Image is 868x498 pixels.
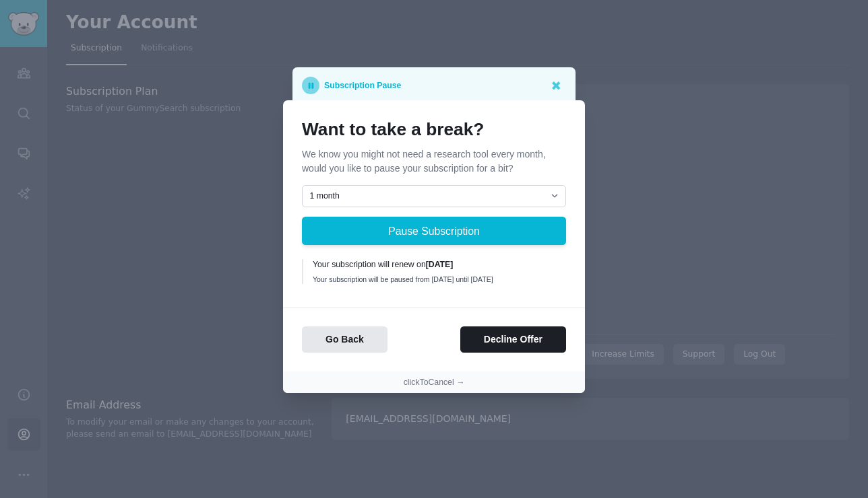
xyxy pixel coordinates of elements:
p: We know you might not need a research tool every month, would you like to pause your subscription... [302,147,566,176]
button: clickToCancel → [404,377,465,389]
h1: Want to take a break? [302,119,566,141]
div: Your subscription will be paused from [DATE] until [DATE] [313,275,557,284]
button: Go Back [302,326,387,353]
b: [DATE] [426,260,454,269]
button: Decline Offer [460,326,566,353]
button: Pause Subscription [302,217,566,245]
p: Subscription Pause [324,77,401,94]
div: Your subscription will renew on [313,259,557,271]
